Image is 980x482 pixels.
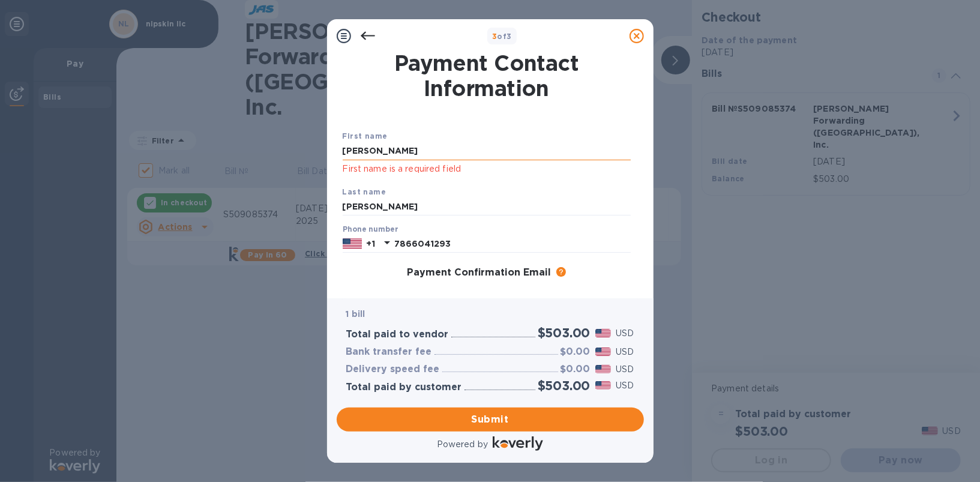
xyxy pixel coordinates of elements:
[346,412,634,427] span: Submit
[346,309,365,319] b: 1 bill
[493,436,543,451] img: Logo
[595,329,612,337] img: USD
[595,348,612,356] img: USD
[616,346,634,358] p: USD
[337,408,644,432] button: Submit
[492,32,512,41] b: of 3
[616,363,634,376] p: USD
[343,131,388,140] b: First name
[595,381,612,390] img: USD
[367,238,375,250] p: +1
[343,142,631,160] input: Enter your first name
[538,378,591,393] h2: $503.00
[394,235,631,253] input: Enter your phone number
[343,187,386,196] b: Last name
[595,365,612,373] img: USD
[437,438,488,451] p: Powered by
[346,364,440,375] h3: Delivery speed fee
[538,325,591,340] h2: $503.00
[346,346,432,358] h3: Bank transfer fee
[343,162,631,176] p: First name is a required field
[346,382,462,393] h3: Total paid by customer
[561,364,591,375] h3: $0.00
[343,198,631,216] input: Enter your last name
[616,379,634,392] p: USD
[407,267,552,279] h3: Payment Confirmation Email
[343,226,398,233] label: Phone number
[616,327,634,340] p: USD
[343,237,362,250] img: US
[343,50,631,101] h1: Payment Contact Information
[561,346,591,358] h3: $0.00
[492,32,497,41] span: 3
[346,329,449,340] h3: Total paid to vendor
